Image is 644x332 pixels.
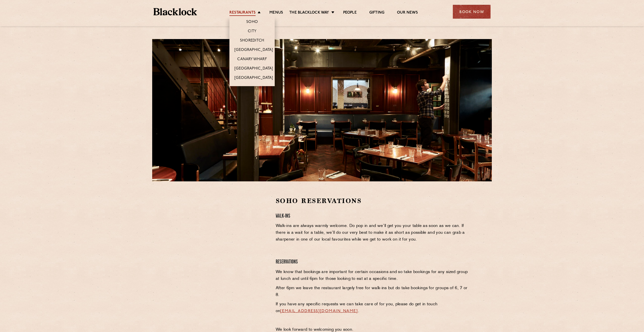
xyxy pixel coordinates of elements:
[234,48,273,53] a: [GEOGRAPHIC_DATA]
[194,196,250,272] iframe: OpenTable make booking widget
[276,259,469,265] h4: Reservations
[269,10,283,16] a: Menus
[276,301,469,315] p: If you have any specific requests we can take care of for you, please do get in touch on .
[397,10,418,16] a: Our News
[369,10,384,16] a: Gifting
[343,10,357,16] a: People
[248,29,256,35] a: City
[153,8,197,15] img: BL_Textured_Logo-footer-cropped.svg
[234,66,273,72] a: [GEOGRAPHIC_DATA]
[276,213,469,220] h4: Walk-Ins
[453,5,491,19] div: Book Now
[276,269,469,282] p: We know that bookings are important for certain occasions and so take bookings for any sized grou...
[229,10,256,16] a: Restaurants
[280,309,358,313] a: [EMAIL_ADDRESS][DOMAIN_NAME]
[246,20,258,25] a: Soho
[234,76,273,81] a: [GEOGRAPHIC_DATA]
[289,10,329,16] a: The Blacklock Way
[240,38,264,44] a: Shoreditch
[237,57,267,62] a: Canary Wharf
[276,285,469,298] p: After 6pm we leave the restaurant largely free for walk-ins but do take bookings for groups of 6,...
[276,196,469,205] h2: Soho Reservations
[276,223,469,243] p: Walk-ins are always warmly welcome. Do pop in and we’ll get you your table as soon as we can. If ...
